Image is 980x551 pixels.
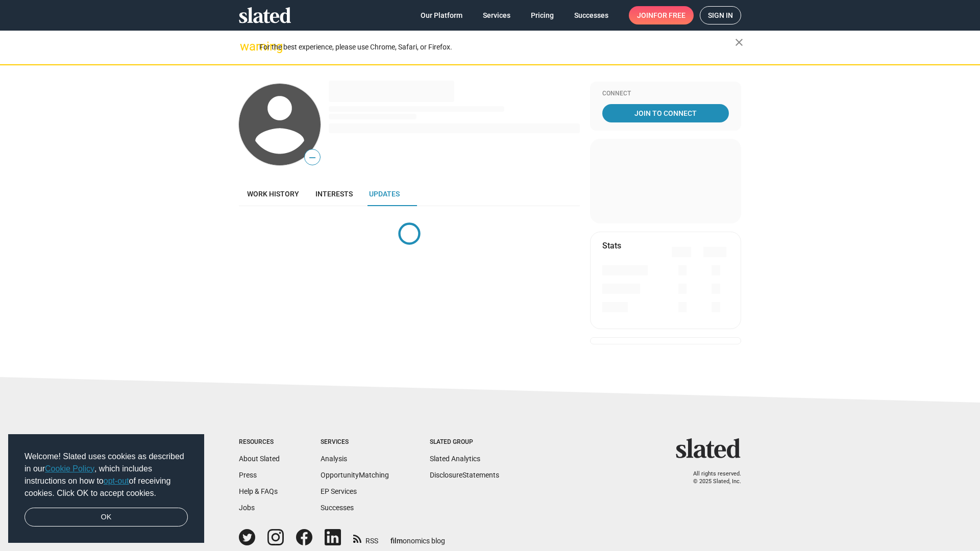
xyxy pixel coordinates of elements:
a: Interests [307,182,361,206]
span: Our Platform [421,6,462,24]
a: EP Services [321,487,357,495]
span: Interests [315,190,353,198]
a: Sign in [700,6,741,24]
a: filmonomics blog [390,528,445,546]
a: Services [475,6,519,24]
a: RSS [353,530,378,546]
a: dismiss cookie message [24,508,188,527]
a: Pricing [523,6,562,24]
p: All rights reserved. © 2025 Slated, Inc. [682,470,741,485]
span: Services [483,6,510,24]
span: for free [653,6,685,24]
a: Slated Analytics [430,455,480,463]
span: Welcome! Slated uses cookies as described in our , which includes instructions on how to of recei... [24,450,188,499]
a: Our Platform [412,6,471,24]
a: Help & FAQs [239,487,278,495]
div: Resources [239,438,280,446]
a: Press [239,471,257,479]
span: Sign in [708,7,733,24]
a: Updates [361,182,408,206]
a: Join To Connect [602,104,729,122]
mat-icon: close [733,36,745,48]
span: Successes [574,6,608,24]
mat-icon: warning [240,40,252,53]
div: For the best experience, please use Chrome, Safari, or Firefox. [259,40,735,54]
div: Connect [602,90,729,98]
a: Successes [566,6,617,24]
mat-card-title: Stats [602,240,621,251]
span: — [305,151,320,164]
span: Work history [247,190,299,198]
div: Services [321,438,389,446]
a: Work history [239,182,307,206]
span: film [390,537,403,545]
a: Cookie Policy [45,464,94,473]
span: Join To Connect [604,104,727,122]
a: Analysis [321,455,347,463]
a: OpportunityMatching [321,471,389,479]
span: Pricing [531,6,554,24]
span: Join [637,6,685,24]
a: Joinfor free [629,6,694,24]
a: Successes [321,504,354,512]
a: DisclosureStatements [430,471,499,479]
span: Updates [369,190,400,198]
div: cookieconsent [8,434,204,543]
a: About Slated [239,455,280,463]
a: opt-out [104,477,129,485]
div: Slated Group [430,438,499,446]
a: Jobs [239,504,255,512]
